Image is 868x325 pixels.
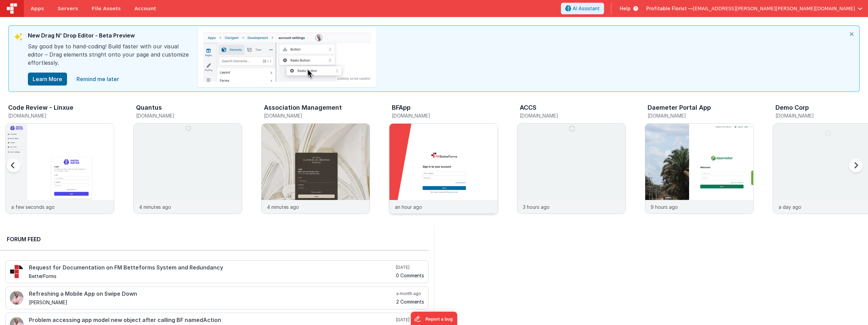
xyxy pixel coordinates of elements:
[10,291,23,305] img: 411_2.png
[620,5,631,12] span: Help
[395,203,422,211] p: an hour ago
[561,3,604,14] button: AI Assistant
[92,5,121,12] span: File Assets
[264,113,370,118] h5: [DOMAIN_NAME]
[573,5,600,12] span: AI Assistant
[392,113,498,118] h5: [DOMAIN_NAME]
[693,5,855,12] span: [EMAIL_ADDRESS][PERSON_NAME][PERSON_NAME][DOMAIN_NAME]
[779,203,801,211] p: a day ago
[8,113,114,118] h5: [DOMAIN_NAME]
[7,235,422,243] h2: Forum Feed
[396,291,424,296] h5: a month ago
[29,317,395,323] h4: Problem accessing app model new object after calling BF namedAction
[28,42,191,72] div: Say good bye to hand-coding! Build faster with our visual editor – Drag elements stright onto you...
[139,203,171,211] p: 4 minutes ago
[775,104,809,111] h3: Demo Corp
[136,104,162,111] h3: Quantus
[28,73,67,86] button: Learn More
[29,300,395,305] h5: [PERSON_NAME]
[29,274,395,279] h5: BetterForms
[29,291,395,297] h4: Refreshing a Mobile App on Swipe Down
[31,5,44,12] span: Apps
[10,265,23,278] img: 295_2.png
[57,5,78,12] span: Servers
[396,265,424,270] h5: [DATE]
[264,104,342,111] h3: Association Management
[520,113,626,118] h5: [DOMAIN_NAME]
[28,31,191,42] div: New Drag N' Drop Editor - Beta Preview
[646,5,863,12] button: Profitable Florist — [EMAIL_ADDRESS][PERSON_NAME][PERSON_NAME][DOMAIN_NAME]
[523,203,550,211] p: 3 hours ago
[136,113,242,118] h5: [DOMAIN_NAME]
[29,265,395,271] h4: Request for Documentation on FM Betteforms System and Redundancy
[646,5,693,12] span: Profitable Florist —
[648,104,711,111] h3: Daemeter Portal App
[267,203,299,211] p: 4 minutes ago
[520,104,536,111] h3: ACCS
[651,203,678,211] p: 9 hours ago
[8,104,73,111] h3: Code Review - Linxue
[5,260,429,283] a: Request for Documentation on FM Betteforms System and Redundancy BetterForms [DATE] 0 Comments
[396,317,424,323] h5: [DATE]
[396,299,424,304] h5: 2 Comments
[72,72,123,86] a: close
[392,104,411,111] h3: BFApp
[396,273,424,278] h5: 0 Comments
[844,26,859,42] i: close
[5,287,429,309] a: Refreshing a Mobile App on Swipe Down [PERSON_NAME] a month ago 2 Comments
[648,113,754,118] h5: [DOMAIN_NAME]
